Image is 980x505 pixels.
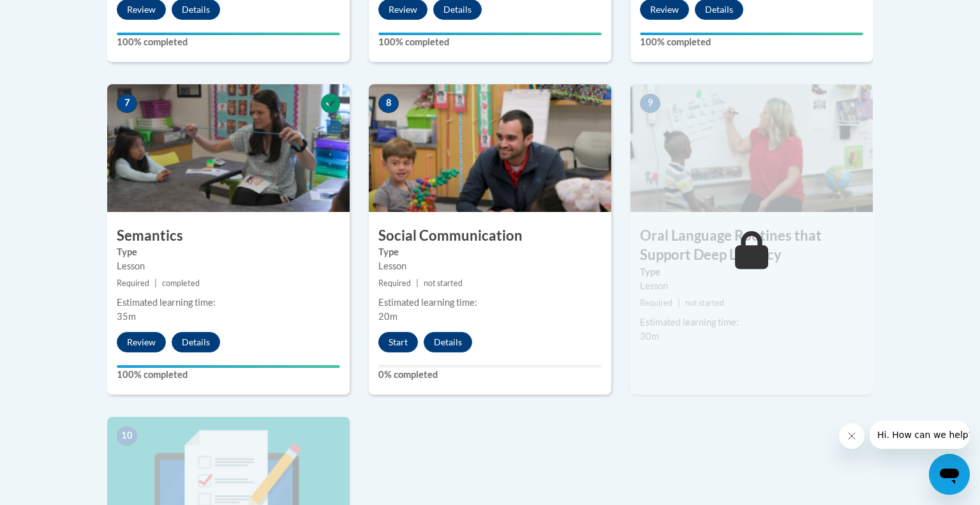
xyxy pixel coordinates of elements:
button: Details [424,332,472,352]
span: 35m [117,311,136,322]
div: Your progress [640,33,863,35]
button: Details [172,332,220,352]
h3: Semantics [107,226,350,246]
img: Course Image [107,84,350,212]
span: Required [640,298,672,308]
h3: Social Communication [369,226,611,246]
label: 100% completed [378,35,602,49]
label: 100% completed [640,35,863,49]
label: 0% completed [378,368,602,382]
img: Course Image [369,84,611,212]
img: Course Image [630,84,873,212]
h3: Oral Language Routines that Support Deep Literacy [630,226,873,266]
label: 100% completed [117,35,340,49]
span: Required [378,278,411,288]
div: Lesson [378,259,602,273]
div: Your progress [117,33,340,35]
span: Hi. How can we help? [8,9,103,19]
span: not started [685,298,724,308]
div: Estimated learning time: [117,296,340,310]
button: Review [117,332,166,352]
span: not started [424,278,463,288]
iframe: Message from company [870,421,970,449]
span: | [678,298,680,308]
label: Type [640,265,863,279]
span: 30m [640,331,659,342]
span: 10 [117,426,137,446]
span: Required [117,278,149,288]
span: completed [162,278,200,288]
div: Estimated learning time: [640,315,863,329]
span: 7 [117,94,137,113]
label: Type [117,245,340,259]
label: 100% completed [117,368,340,382]
iframe: Close message [839,423,865,449]
div: Lesson [117,259,340,273]
span: 20m [378,311,397,322]
button: Start [378,332,418,352]
span: | [154,278,157,288]
div: Estimated learning time: [378,296,602,310]
div: Your progress [378,33,602,35]
label: Type [378,245,602,259]
div: Your progress [117,365,340,368]
span: 9 [640,94,660,113]
div: Lesson [640,279,863,293]
span: | [416,278,419,288]
span: 8 [378,94,399,113]
iframe: Button to launch messaging window [929,454,970,495]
